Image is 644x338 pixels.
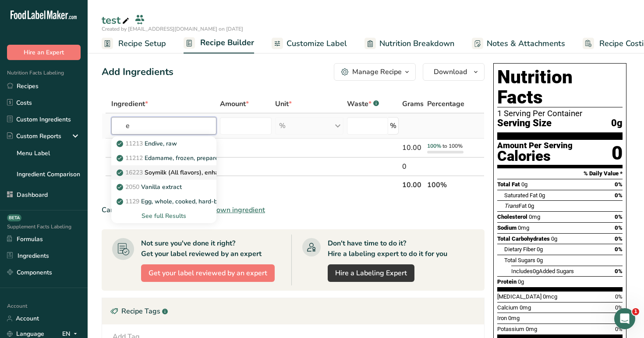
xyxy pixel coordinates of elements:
[497,168,623,179] section: % Daily Value *
[504,257,535,263] span: Total Sugars
[611,118,623,129] span: 0g
[632,308,639,315] span: 1
[551,235,557,242] span: 0g
[537,257,543,263] span: 0g
[442,142,463,149] span: to 100%
[275,99,292,109] span: Unit
[118,38,166,50] span: Recipe Setup
[287,38,347,50] span: Customize Label
[504,192,538,199] span: Saturated Fat
[125,168,143,177] span: 16223
[102,12,131,28] div: test
[118,139,177,148] p: Endive, raw
[118,182,182,192] p: Vanilla extract
[141,238,262,259] div: Not sure you've done it right? Get your label reviewed by an expert
[102,25,243,32] span: Created by [EMAIL_ADDRESS][DOMAIN_NAME] on [DATE]
[125,154,143,162] span: 11212
[615,192,623,199] span: 0%
[526,326,537,332] span: 0mg
[125,139,143,148] span: 11213
[400,175,425,194] th: 10.00
[118,153,222,163] p: Edamame, frozen, prepared
[364,34,454,53] a: Nutrition Breakdown
[615,213,623,220] span: 0%
[184,33,254,54] a: Recipe Builder
[423,63,485,81] button: Download
[111,136,217,151] a: 11213Endive, raw
[200,37,254,49] span: Recipe Builder
[497,326,524,332] span: Potassium
[220,99,249,109] span: Amount
[615,268,623,274] span: 0%
[615,304,623,311] span: 0%
[472,34,565,53] a: Notes & Attachments
[518,278,524,285] span: 0g
[497,235,550,242] span: Total Carbohydrates
[118,168,232,177] p: Soymilk (All flavors), enhanced
[504,203,519,209] i: Trans
[504,203,527,209] span: Fat
[111,180,217,194] a: 2050Vanilla extract
[427,142,441,149] span: 100%
[528,203,534,209] span: 0g
[497,181,520,188] span: Total Fat
[614,308,635,329] iframe: Intercom live chat
[352,67,402,77] div: Manage Recipe
[111,165,217,180] a: 16223Soymilk (All flavors), enhanced
[186,205,265,215] span: Add your own ingredient
[402,99,424,109] span: Grams
[125,183,139,191] span: 2050
[543,293,557,300] span: 0mcg
[102,298,484,324] div: Recipe Tags
[102,34,166,53] a: Recipe Setup
[497,118,552,129] span: Serving Size
[7,214,21,221] div: BETA
[615,293,623,300] span: 0%
[347,99,379,109] div: Waste
[533,268,539,274] span: 0g
[537,246,543,253] span: 0g
[7,45,81,60] button: Hire an Expert
[328,264,414,282] a: Hire a Labeling Expert
[110,175,401,194] th: Net Totals
[118,197,231,206] p: Egg, whole, cooked, hard-boiled
[615,246,623,253] span: 0%
[518,224,529,231] span: 0mg
[497,142,573,150] div: Amount Per Serving
[111,117,217,135] input: Add Ingredient
[402,142,424,153] div: 10.00
[111,209,217,223] div: See full Results
[328,238,447,259] div: Don't have time to do it? Hire a labeling expert to do it for you
[487,38,565,50] span: Notes & Attachments
[149,268,267,278] span: Get your label reviewed by an expert
[520,304,531,311] span: 0mg
[612,142,623,165] div: 0
[111,99,148,109] span: Ingredient
[497,67,623,107] h1: Nutrition Facts
[508,315,520,321] span: 0mg
[615,224,623,231] span: 0%
[111,151,217,165] a: 11212Edamame, frozen, prepared
[615,181,623,188] span: 0%
[7,132,61,141] div: Custom Reports
[118,211,210,221] div: See full Results
[511,268,574,274] span: Includes Added Sugars
[497,304,518,311] span: Calcium
[141,264,275,282] button: Get your label reviewed by an expert
[539,192,545,199] span: 0g
[497,293,541,300] span: [MEDICAL_DATA]
[615,235,623,242] span: 0%
[497,278,517,285] span: Protein
[529,213,540,220] span: 0mg
[504,246,535,253] span: Dietary Fiber
[402,161,424,172] div: 0
[379,38,454,50] span: Nutrition Breakdown
[497,213,527,220] span: Cholesterol
[102,65,173,79] div: Add Ingredients
[497,224,517,231] span: Sodium
[425,175,466,194] th: 100%
[125,197,139,206] span: 1129
[497,315,507,321] span: Iron
[272,34,347,53] a: Customize Label
[102,205,485,215] div: Can't find your ingredient?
